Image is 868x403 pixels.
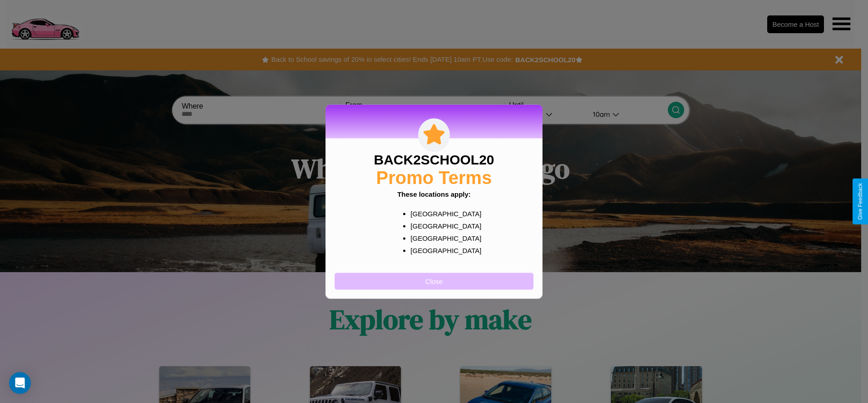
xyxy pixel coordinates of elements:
[374,152,494,167] h3: BACK2SCHOOL20
[9,372,31,394] div: Open Intercom Messenger
[410,244,475,256] p: [GEOGRAPHIC_DATA]
[397,190,471,198] b: These locations apply:
[335,273,533,289] button: Close
[410,232,475,244] p: [GEOGRAPHIC_DATA]
[410,219,475,232] p: [GEOGRAPHIC_DATA]
[376,167,492,188] h2: Promo Terms
[857,183,863,220] div: Give Feedback
[410,207,475,219] p: [GEOGRAPHIC_DATA]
